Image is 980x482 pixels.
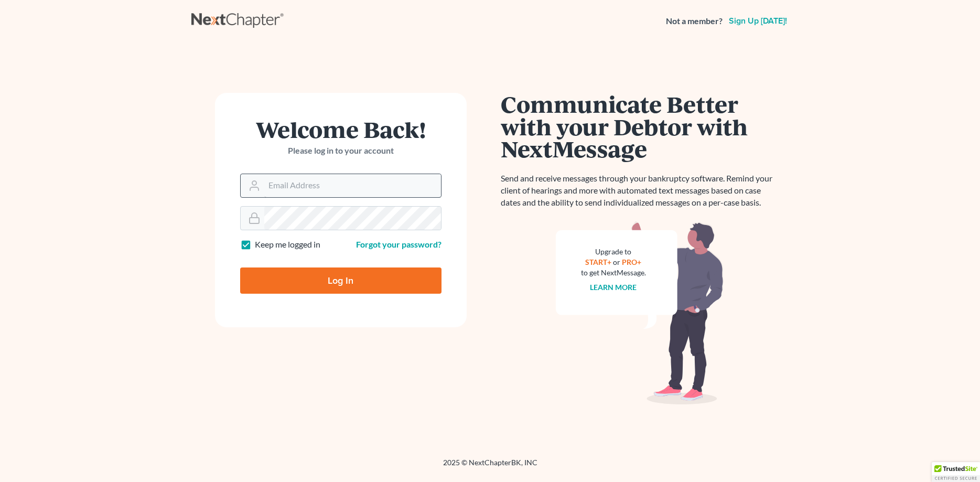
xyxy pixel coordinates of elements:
[590,283,637,292] a: Learn more
[613,258,620,266] span: or
[240,145,441,157] p: Please log in to your account
[581,247,646,257] div: Upgrade to
[622,258,641,266] a: PRO+
[240,118,441,141] h1: Welcome Back!
[932,462,980,482] div: TrustedSite Certified
[356,239,441,249] a: Forgot your password?
[556,221,724,405] img: nextmessage_bg-59042aed3d76b12b5cd301f8e5b87938c9018125f34e5fa2b7a6b67550977c72.svg
[666,15,723,27] strong: Not a member?
[585,258,611,266] a: START+
[581,267,646,278] div: to get NextMessage.
[727,17,789,25] a: Sign up [DATE]!
[191,457,789,476] div: 2025 © NextChapterBK, INC
[501,173,779,209] p: Send and receive messages through your bankruptcy software. Remind your client of hearings and mo...
[264,174,441,197] input: Email Address
[240,267,441,294] input: Log In
[255,239,320,251] label: Keep me logged in
[501,93,779,160] h1: Communicate Better with your Debtor with NextMessage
